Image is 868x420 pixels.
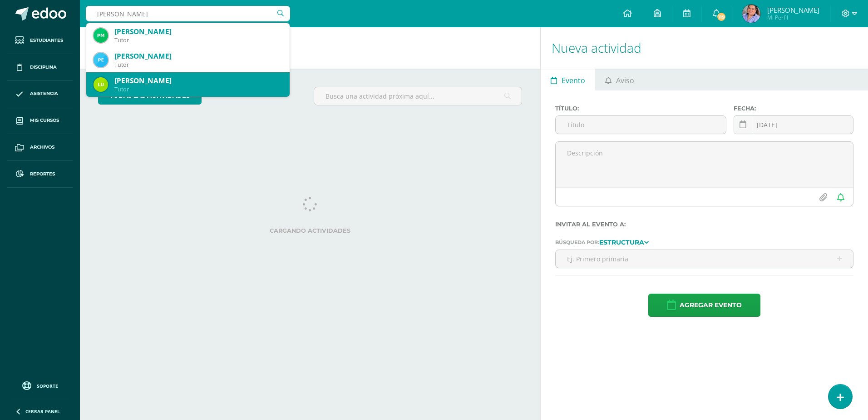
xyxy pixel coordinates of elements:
[552,27,857,69] h1: Nueva actividad
[114,76,282,85] div: [PERSON_NAME]
[94,53,108,67] img: 58e2b055a2c4c5c0a9cf3f4af1c67794.png
[314,87,522,105] input: Busca una actividad próxima aquí...
[541,69,595,90] a: Evento
[7,54,73,81] a: Disciplina
[30,144,54,151] span: Archivos
[114,36,282,44] div: Tutor
[114,85,282,93] div: Tutor
[7,107,73,134] a: Mis cursos
[86,6,290,21] input: Busca un usuario...
[556,116,726,134] input: Título
[716,12,726,22] span: 119
[7,161,73,188] a: Reportes
[595,69,644,90] a: Aviso
[11,379,69,391] a: Soporte
[25,408,60,415] span: Cerrar panel
[94,28,108,43] img: 6f9cc4efaa30b5e4545a46e7ce9a7bfd.png
[680,294,742,316] span: Agregar evento
[37,383,58,389] span: Soporte
[30,170,55,178] span: Reportes
[94,77,108,92] img: 8188b041c17d1f06b2a8472ed2811008.png
[734,116,853,134] input: Fecha de entrega
[555,105,726,112] label: Título:
[30,64,57,71] span: Disciplina
[562,70,585,91] span: Evento
[114,51,282,61] div: [PERSON_NAME]
[767,5,819,15] span: [PERSON_NAME]
[767,14,819,21] span: Mi Perfil
[742,5,760,23] img: 1841256978d8cda65f8cc917dd8b80b1.png
[599,239,649,245] a: Estructura
[555,221,853,228] label: Invitar al evento a:
[30,37,63,44] span: Estudiantes
[734,105,853,112] label: Fecha:
[556,250,853,268] input: Ej. Primero primaria
[616,70,634,91] span: Aviso
[7,27,73,54] a: Estudiantes
[91,27,529,69] h1: Actividades
[114,61,282,69] div: Tutor
[599,238,644,246] strong: Estructura
[648,294,760,317] button: Agregar evento
[30,117,59,124] span: Mis cursos
[555,239,599,245] span: Búsqueda por:
[7,81,73,108] a: Asistencia
[114,27,282,36] div: [PERSON_NAME]
[98,227,522,234] label: Cargando actividades
[7,134,73,161] a: Archivos
[30,90,58,97] span: Asistencia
